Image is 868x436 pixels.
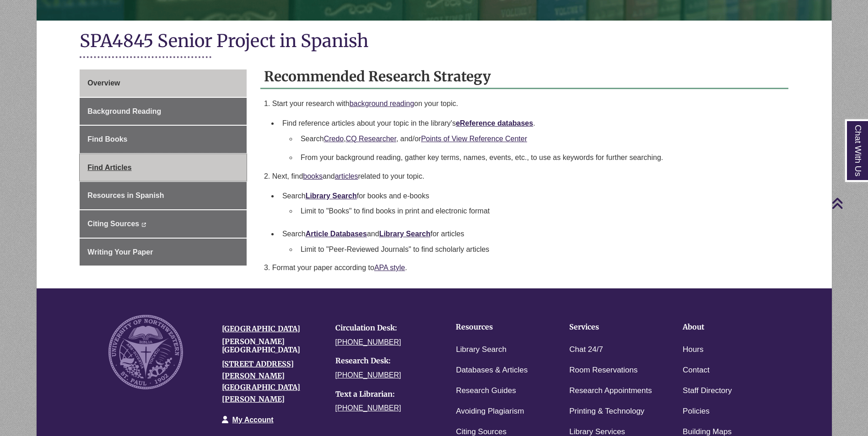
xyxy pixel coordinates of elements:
[335,172,358,180] a: articles
[87,248,153,256] span: Writing Your Paper
[379,230,431,238] a: Library Search
[279,114,785,171] li: Find reference articles about your topic in the library's .
[80,126,247,153] a: Find Books
[87,135,127,143] span: Find Books
[456,405,524,418] a: Avoiding Plagiarism
[260,65,788,89] h2: Recommended Research Strategy
[569,364,637,377] a: Room Reservations
[306,230,367,238] a: Article Databases
[683,364,710,377] a: Contact
[108,315,183,389] img: UNW seal
[87,164,131,171] span: Find Articles
[346,135,396,143] a: CQ Researcher
[569,343,603,356] a: Chat 24/7
[335,390,435,399] h4: Text a Librarian:
[456,384,516,398] a: Research Guides
[80,69,247,97] a: Overview
[306,192,357,200] a: Library Search
[222,338,322,354] h4: [PERSON_NAME][GEOGRAPHIC_DATA]
[87,107,161,115] span: Background Reading
[831,197,866,209] a: Back to Top
[297,148,781,167] li: From your background reading, gather key terms, names, events, etc., to use as keywords for furth...
[374,264,405,271] a: APA style
[350,100,414,107] a: background reading
[456,364,528,377] a: Databases & Articles
[569,405,644,418] a: Printing & Technology
[264,262,785,273] p: 3. Format your paper according to .
[421,135,527,143] a: Points of View Reference Center
[279,186,785,224] li: Search for books and e-books
[141,223,146,227] i: This link opens in a new window
[569,384,652,398] a: Research Appointments
[80,30,788,54] h1: SPA4845 Senior Project in Spanish
[80,182,247,209] a: Resources in Spanish
[335,371,401,379] a: [PHONE_NUMBER]
[683,323,768,331] h4: About
[335,404,401,412] a: [PHONE_NUMBER]
[569,323,654,331] h4: Services
[87,191,164,199] span: Resources in Spanish
[80,239,247,266] a: Writing Your Paper
[87,79,120,87] span: Overview
[683,405,710,418] a: Policies
[80,154,247,181] a: Find Articles
[297,202,781,221] li: Limit to "Books" to find books in print and electronic format
[222,359,300,404] a: [STREET_ADDRESS][PERSON_NAME][GEOGRAPHIC_DATA][PERSON_NAME]
[683,384,732,398] a: Staff Directory
[232,416,274,424] a: My Account
[264,98,785,109] p: 1. Start your research with on your topic.
[456,323,541,331] h4: Resources
[279,224,785,262] li: Search and for articles
[297,240,781,259] li: Limit to "Peer-Reviewed Journals" to find scholarly articles
[80,210,247,238] a: Citing Sources
[297,129,781,149] li: Search , , and/or
[264,171,785,182] p: 2. Next, find and related to your topic.
[456,343,507,356] a: Library Search
[456,119,533,127] a: eReference databases
[87,220,139,228] span: Citing Sources
[335,324,435,332] h4: Circulation Desk:
[222,324,300,333] a: [GEOGRAPHIC_DATA]
[335,338,401,346] a: [PHONE_NUMBER]
[80,98,247,125] a: Background Reading
[335,357,435,365] h4: Research Desk:
[683,343,703,356] a: Hours
[303,172,323,180] a: books
[324,135,344,143] a: Credo
[80,69,247,266] div: Guide Page Menu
